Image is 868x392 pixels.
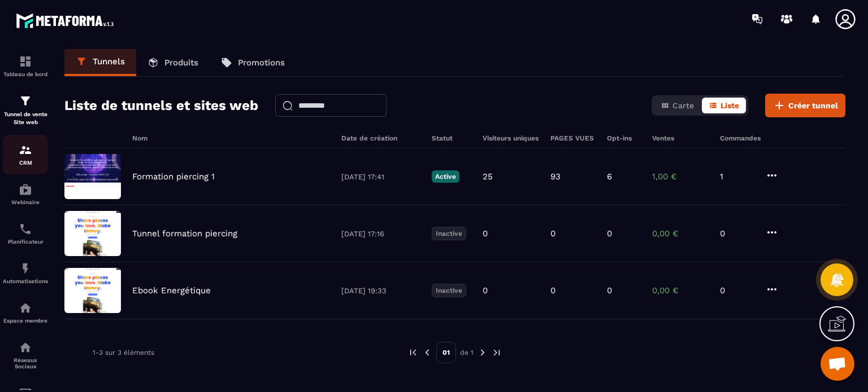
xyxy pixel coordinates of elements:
[3,160,48,166] p: CRM
[3,86,48,135] a: formationformationTunnel de vente Site web
[654,98,701,113] button: Carte
[721,101,739,110] span: Liste
[422,347,432,358] img: prev
[478,347,488,358] img: next
[19,222,32,236] img: scheduler
[3,111,48,126] p: Tunnel de vente Site web
[3,71,48,77] p: Tableau de bord
[93,349,154,356] p: 1-3 sur 3 éléments
[607,134,641,142] h6: Opt-ins
[460,348,474,357] p: de 1
[432,170,459,183] p: Active
[64,268,121,313] img: image
[483,134,539,142] h6: Visiteurs uniques
[408,347,418,358] img: prev
[432,134,471,142] h6: Statut
[19,94,32,108] img: formation
[483,171,493,182] p: 25
[64,94,258,117] h2: Liste de tunnels et sites web
[210,49,296,76] a: Promotions
[652,134,709,142] h6: Ventes
[132,134,330,142] h6: Nom
[19,341,32,354] img: social-network
[3,239,48,245] p: Planificateur
[3,135,48,174] a: formationformationCRM
[238,58,285,68] p: Promotions
[765,94,845,117] button: Créer tunnel
[672,101,694,110] span: Carte
[821,347,854,381] div: Ouvrir le chat
[19,301,32,315] img: automations
[341,134,420,142] h6: Date de création
[3,318,48,324] p: Espace membre
[3,214,48,253] a: schedulerschedulerPlanificateur
[3,357,48,369] p: Réseaux Sociaux
[64,49,136,76] a: Tunnels
[64,211,121,256] img: image
[720,171,754,182] p: 1
[19,262,32,275] img: automations
[3,332,48,378] a: social-networksocial-networkRéseaux Sociaux
[93,56,125,67] p: Tunnels
[3,293,48,332] a: automationsautomationsEspace membre
[3,253,48,293] a: automationsautomationsAutomatisations
[132,285,211,296] p: Ebook Energétique
[132,171,215,182] p: Formation piercing 1
[550,285,555,296] p: 0
[720,285,754,296] p: 0
[652,285,709,296] p: 0,00 €
[492,347,502,358] img: next
[607,285,612,296] p: 0
[652,171,709,182] p: 1,00 €
[19,183,32,196] img: automations
[16,10,118,31] img: logo
[341,173,420,181] p: [DATE] 17:41
[164,58,198,68] p: Produits
[607,228,612,239] p: 0
[19,143,32,157] img: formation
[436,342,456,363] p: 01
[720,134,761,142] h6: Commandes
[550,228,555,239] p: 0
[136,49,210,76] a: Produits
[64,154,121,199] img: image
[788,100,838,111] span: Créer tunnel
[720,228,754,239] p: 0
[432,227,466,240] p: Inactive
[3,278,48,284] p: Automatisations
[607,171,612,182] p: 6
[550,171,561,182] p: 93
[432,284,466,297] p: Inactive
[3,46,48,86] a: formationformationTableau de bord
[19,55,32,68] img: formation
[550,134,596,142] h6: PAGES VUES
[341,230,420,238] p: [DATE] 17:16
[3,199,48,205] p: Webinaire
[652,228,709,239] p: 0,00 €
[483,285,488,296] p: 0
[341,287,420,295] p: [DATE] 19:33
[3,174,48,214] a: automationsautomationsWebinaire
[702,98,746,113] button: Liste
[132,228,237,239] p: Tunnel formation piercing
[483,228,488,239] p: 0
